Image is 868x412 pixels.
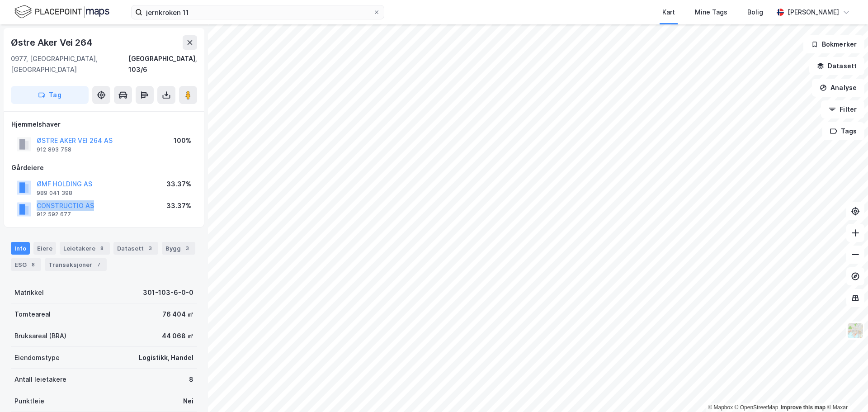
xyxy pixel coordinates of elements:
[162,309,193,320] div: 76 404 ㎡
[113,242,158,255] div: Datasett
[97,244,106,253] div: 8
[128,53,197,75] div: [GEOGRAPHIC_DATA], 103/6
[14,287,44,298] div: Matrikkel
[28,260,38,269] div: 8
[37,146,71,153] div: 912 893 758
[162,331,193,341] div: 44 068 ㎡
[14,352,60,363] div: Eiendomstype
[822,122,864,140] button: Tags
[821,100,864,118] button: Filter
[662,7,675,18] div: Kart
[174,135,191,146] div: 100%
[11,35,94,50] div: Østre Aker Vei 264
[166,200,191,211] div: 33.37%
[14,309,51,320] div: Tomteareal
[37,211,71,218] div: 912 592 677
[162,242,195,255] div: Bygg
[812,79,864,97] button: Analyse
[33,242,56,255] div: Eiere
[14,331,66,341] div: Bruksareal (BRA)
[146,244,155,253] div: 3
[183,396,193,407] div: Nei
[11,119,197,130] div: Hjemmelshaver
[14,4,109,20] img: logo.f888ab2527a4732fd821a326f86c7f29.svg
[695,7,727,18] div: Mine Tags
[735,404,778,411] a: OpenStreetMap
[11,53,128,75] div: 0977, [GEOGRAPHIC_DATA], [GEOGRAPHIC_DATA]
[11,242,30,255] div: Info
[166,179,191,189] div: 33.37%
[183,244,192,253] div: 3
[847,322,864,339] img: Z
[747,7,763,18] div: Bolig
[45,258,107,271] div: Transaksjoner
[809,57,864,75] button: Datasett
[37,189,72,197] div: 989 041 398
[11,258,41,271] div: ESG
[60,242,110,255] div: Leietakere
[11,86,89,104] button: Tag
[142,5,373,19] input: Søk på adresse, matrikkel, gårdeiere, leietakere eller personer
[803,35,864,53] button: Bokmerker
[189,374,193,385] div: 8
[14,396,44,407] div: Punktleie
[14,374,66,385] div: Antall leietakere
[781,404,826,411] a: Improve this map
[788,7,839,18] div: [PERSON_NAME]
[143,287,193,298] div: 301-103-6-0-0
[139,352,193,363] div: Logistikk, Handel
[823,369,868,412] iframe: Chat Widget
[708,404,733,411] a: Mapbox
[11,162,197,173] div: Gårdeiere
[94,260,103,269] div: 7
